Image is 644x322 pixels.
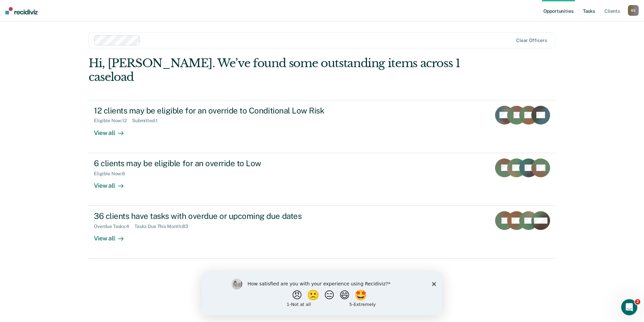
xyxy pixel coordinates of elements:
[94,176,131,189] div: View all
[89,56,462,84] div: Hi, [PERSON_NAME]. We’ve found some outstanding items across 1 caseload
[202,272,442,315] iframe: Survey by Kim from Recidiviz
[635,299,640,305] span: 2
[5,7,38,14] img: Recidiviz
[132,118,163,124] div: Submitted : 1
[94,224,135,229] div: Overdue Tasks : 4
[89,100,555,153] a: 12 clients may be eligible for an override to Conditional Low RiskEligible Now:12Submitted:1View all
[94,118,132,124] div: Eligible Now : 12
[94,171,130,177] div: Eligible Now : 6
[516,38,547,43] div: Clear officers
[89,206,555,259] a: 36 clients have tasks with overdue or upcoming due datesOverdue Tasks:4Tasks Due This Month:83Vie...
[89,153,555,206] a: 6 clients may be eligible for an override to LowEligible Now:6View all
[94,124,131,137] div: View all
[628,5,639,16] button: BE
[94,211,329,221] div: 36 clients have tasks with overdue or upcoming due dates
[621,299,637,315] iframe: Intercom live chat
[94,158,329,168] div: 6 clients may be eligible for an override to Low
[94,106,329,116] div: 12 clients may be eligible for an override to Conditional Low Risk
[135,224,194,229] div: Tasks Due This Month : 83
[628,5,639,16] div: B E
[94,229,131,242] div: View all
